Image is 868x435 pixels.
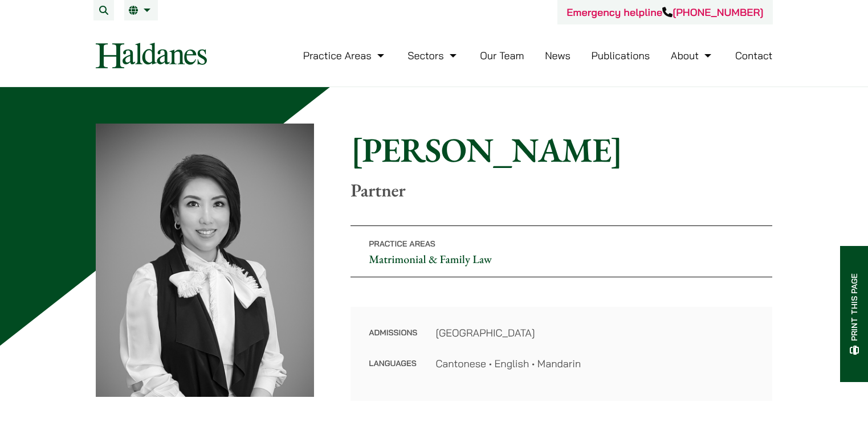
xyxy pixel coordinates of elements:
[567,6,763,19] a: Emergency helpline[PHONE_NUMBER]
[369,356,417,371] dt: Languages
[351,129,772,170] h1: [PERSON_NAME]
[671,49,714,62] a: About
[369,325,417,356] dt: Admissions
[545,49,570,62] a: News
[303,49,387,62] a: Practice Areas
[435,325,754,340] dd: [GEOGRAPHIC_DATA]
[435,356,754,371] dd: Cantonese • English • Mandarin
[592,49,650,62] a: Publications
[480,49,524,62] a: Our Team
[407,49,459,62] a: Sectors
[96,43,207,68] img: Logo of Haldanes
[369,239,435,249] span: Practice Areas
[735,49,773,62] a: Contact
[351,179,772,201] p: Partner
[129,6,153,15] a: EN
[369,252,492,266] a: Matrimonial & Family Law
